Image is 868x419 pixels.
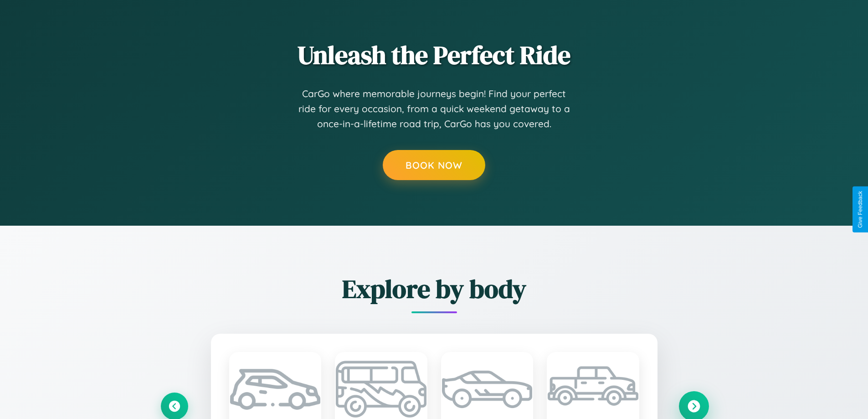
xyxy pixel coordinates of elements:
[298,86,571,132] p: CarGo where memorable journeys begin! Find your perfect ride for every occasion, from a quick wee...
[161,37,708,72] h2: Unleash the Perfect Ride
[857,191,863,228] div: Give Feedback
[383,150,485,180] button: Book Now
[161,271,708,306] h2: Explore by body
